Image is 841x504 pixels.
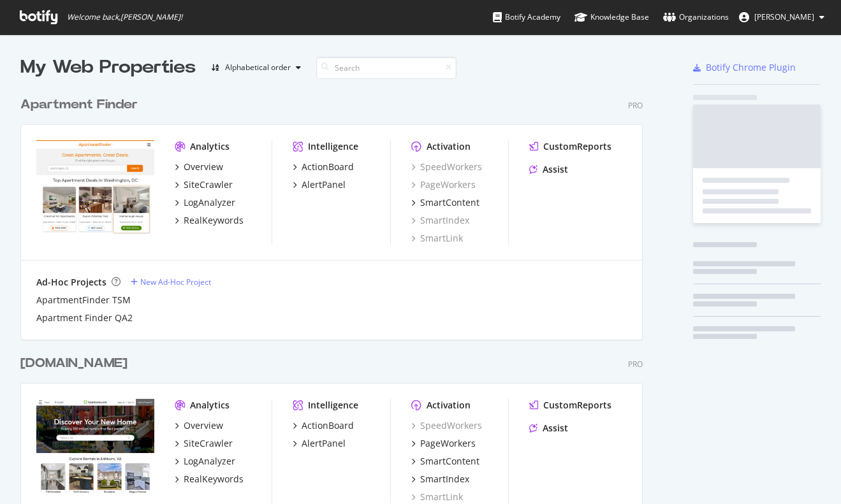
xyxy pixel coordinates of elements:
a: [DOMAIN_NAME] [20,354,133,373]
div: SiteCrawler [184,437,233,450]
div: Activation [427,140,471,153]
div: ActionBoard [302,419,354,432]
div: Pro [628,100,643,111]
a: SmartIndex [411,214,469,227]
a: New Ad-Hoc Project [131,277,211,287]
div: [DOMAIN_NAME] [20,354,128,373]
a: Assist [529,422,568,435]
a: Overview [175,161,223,173]
div: Overview [184,419,223,432]
div: ActionBoard [302,161,354,173]
div: Organizations [663,11,729,24]
div: Assist [543,163,568,176]
a: SmartContent [411,455,479,468]
a: LogAnalyzer [175,196,235,209]
a: SmartIndex [411,473,469,486]
a: AlertPanel [293,437,346,450]
input: Search [316,57,457,79]
a: SiteCrawler [175,178,233,191]
a: CustomReports [529,399,611,412]
a: ActionBoard [293,419,354,432]
a: Botify Chrome Plugin [693,61,796,74]
a: LogAnalyzer [175,455,235,468]
a: ActionBoard [293,161,354,173]
div: SiteCrawler [184,178,233,191]
a: Apartment Finder [20,96,143,114]
img: apartments.com [36,399,154,493]
a: PageWorkers [411,437,476,450]
div: Overview [184,161,223,173]
div: My Web Properties [20,55,196,80]
a: SpeedWorkers [411,161,482,173]
a: SmartLink [411,232,463,245]
div: RealKeywords [184,214,244,227]
div: AlertPanel [302,437,346,450]
div: Assist [543,422,568,435]
div: LogAnalyzer [184,196,235,209]
div: Botify Academy [493,11,560,24]
div: SmartContent [420,196,479,209]
a: PageWorkers [411,178,476,191]
a: RealKeywords [175,214,244,227]
div: Apartment Finder [20,96,138,114]
div: SmartContent [420,455,479,468]
div: Activation [427,399,471,412]
div: Knowledge Base [574,11,649,24]
div: Pro [628,359,643,370]
div: Ad-Hoc Projects [36,276,106,289]
div: CustomReports [543,140,611,153]
div: Alphabetical order [225,64,291,71]
div: LogAnalyzer [184,455,235,468]
a: Assist [529,163,568,176]
div: Botify Chrome Plugin [706,61,796,74]
a: SmartContent [411,196,479,209]
span: Craig Harkins [754,11,814,22]
a: SiteCrawler [175,437,233,450]
span: Welcome back, [PERSON_NAME] ! [67,12,182,22]
div: Analytics [190,140,230,153]
a: Apartment Finder QA2 [36,312,133,324]
a: CustomReports [529,140,611,153]
a: SmartLink [411,491,463,503]
button: Alphabetical order [206,57,306,78]
a: AlertPanel [293,178,346,191]
div: New Ad-Hoc Project [140,277,211,287]
a: Overview [175,419,223,432]
div: AlertPanel [302,178,346,191]
a: RealKeywords [175,473,244,486]
div: PageWorkers [420,437,476,450]
img: apartmentfinder.com [36,140,154,234]
a: SpeedWorkers [411,419,482,432]
div: Analytics [190,399,230,412]
div: SmartIndex [420,473,469,486]
div: Intelligence [308,399,358,412]
div: Intelligence [308,140,358,153]
div: CustomReports [543,399,611,412]
div: RealKeywords [184,473,244,486]
a: ApartmentFinder TSM [36,294,131,306]
button: [PERSON_NAME] [729,7,835,27]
